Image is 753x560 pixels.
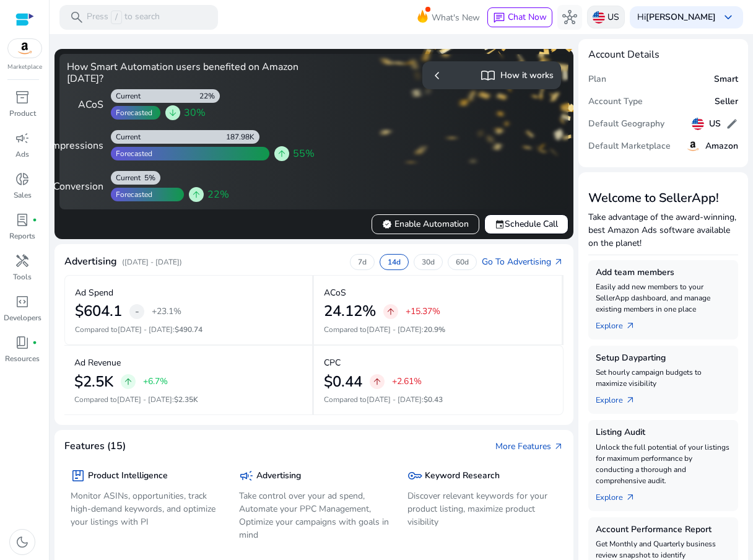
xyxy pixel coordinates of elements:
p: Ad Revenue [74,356,121,369]
p: Reports [9,230,35,242]
span: arrow_upward [123,377,133,387]
p: Easily add new members to your SellerApp dashboard, and manage existing members in one place [596,281,731,315]
span: chevron_left [430,68,445,83]
h2: $604.1 [75,302,122,320]
span: / [111,11,122,24]
span: keyboard_arrow_down [721,10,736,25]
p: 30d [422,257,435,267]
a: More Featuresarrow_outward [495,440,564,453]
p: Product [9,108,36,119]
p: Compared to : [75,324,302,335]
h5: Account Performance Report [596,525,731,535]
h5: Listing Audit [596,427,731,438]
h2: $2.5K [74,373,113,391]
h5: Product Intelligence [88,471,168,481]
h5: Seller [715,97,738,107]
div: Current [111,173,141,183]
a: Explorearrow_outward [596,486,645,504]
button: hub [557,5,582,30]
span: What's New [432,7,480,28]
img: amazon.svg [8,39,41,58]
h5: Default Geography [588,119,664,129]
button: eventSchedule Call [484,214,568,234]
h5: How it works [500,71,554,81]
h5: US [709,119,721,129]
span: [DATE] - [DATE] [118,325,173,335]
h4: Account Details [588,49,738,61]
span: dark_mode [15,535,30,549]
span: import_contacts [481,68,495,83]
p: Compared to : [324,324,552,335]
h5: Default Marketplace [588,141,671,152]
span: chat [493,12,505,24]
span: 22% [207,187,229,202]
p: ACoS [324,286,346,299]
p: +23.1% [152,307,181,316]
h2: $0.44 [324,373,362,391]
span: handyman [15,253,30,268]
span: verified [382,219,392,229]
div: Forecasted [111,190,152,199]
h5: Add team members [596,268,731,278]
span: Schedule Call [495,217,558,230]
span: campaign [15,131,30,146]
b: [PERSON_NAME] [646,11,716,23]
div: Forecasted [111,108,152,118]
h5: Advertising [256,471,301,481]
p: Discover relevant keywords for your product listing, maximize product visibility [407,489,557,528]
p: +6.7% [143,377,168,386]
h2: 24.12% [324,302,376,320]
p: ([DATE] - [DATE]) [122,256,182,268]
span: [DATE] - [DATE] [367,325,422,335]
div: Current [111,132,141,142]
span: edit [726,118,738,130]
p: Ad Spend [75,286,113,299]
h3: Welcome to SellerApp! [588,191,738,206]
div: ACoS [67,97,103,112]
div: 5% [144,173,160,183]
div: Conversion [67,179,103,194]
p: 7d [358,257,367,267]
span: fiber_manual_record [32,340,37,345]
span: hub [562,10,577,25]
a: Explorearrow_outward [596,315,645,332]
div: 187.98K [226,132,259,142]
span: 55% [293,146,315,161]
h5: Smart [714,74,738,85]
p: 14d [388,257,401,267]
p: Compared to : [324,394,553,405]
span: $0.43 [424,395,443,405]
span: search [69,10,84,25]
a: Explorearrow_outward [596,389,645,406]
span: arrow_outward [625,395,635,405]
p: Unlock the full potential of your listings for maximum performance by conducting a thorough and c... [596,442,731,486]
div: 22% [199,91,220,101]
span: Chat Now [508,11,547,23]
span: arrow_upward [386,307,396,317]
span: book_4 [15,335,30,350]
p: Marketplace [7,63,42,72]
span: Enable Automation [382,217,469,230]
p: 60d [456,257,469,267]
h4: Features (15) [64,440,126,452]
img: us.svg [593,11,605,24]
img: amazon.svg [686,139,700,154]
span: arrow_upward [191,190,201,199]
span: package [71,468,85,483]
span: arrow_upward [372,377,382,387]
p: Take advantage of the award-winning, best Amazon Ads software available on the planet! [588,211,738,250]
span: campaign [239,468,254,483]
span: [DATE] - [DATE] [367,395,422,405]
div: Forecasted [111,149,152,159]
span: code_blocks [15,294,30,309]
span: arrow_outward [625,492,635,502]
img: us.svg [692,118,704,130]
a: Go To Advertisingarrow_outward [482,255,564,268]
p: Monitor ASINs, opportunities, track high-demand keywords, and optimize your listings with PI [71,489,220,528]
span: $2.35K [174,395,198,405]
h5: Amazon [705,141,738,152]
h5: Keyword Research [425,471,500,481]
p: Tools [13,271,32,282]
span: [DATE] - [DATE] [117,395,172,405]
p: Resources [5,353,40,364]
